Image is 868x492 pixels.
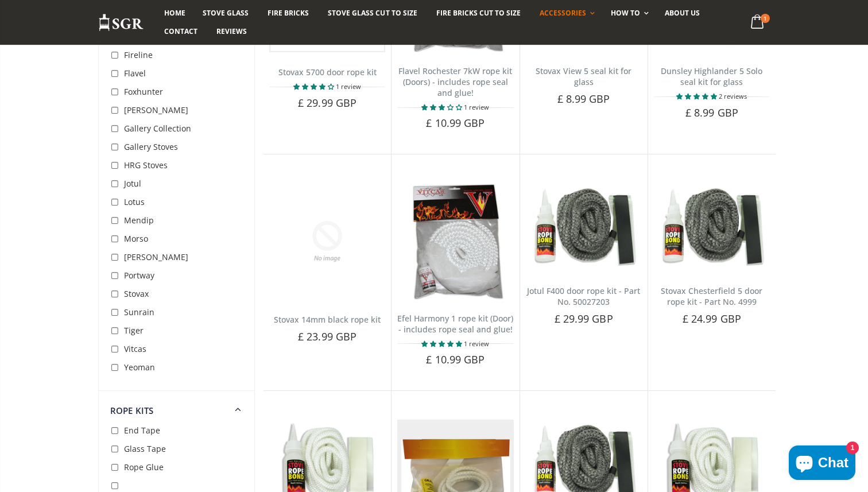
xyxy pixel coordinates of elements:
span: Yeoman [124,362,155,373]
span: Lotus [124,196,145,207]
span: End Tape [124,425,160,436]
span: About us [665,8,700,18]
a: Stovax 14mm black rope kit [274,314,381,325]
span: 5.00 stars [676,92,719,100]
span: £ 29.99 GBP [298,96,356,110]
span: Tiger [124,325,144,336]
span: [PERSON_NAME] [124,104,188,115]
span: HRG Stoves [124,160,168,171]
span: £ 10.99 GBP [426,116,485,130]
img: Hunter Herald 8/14 (Old) Double Door rope kit (Doors) [397,183,513,299]
a: Stove Glass Cut To Size [319,4,425,22]
span: Jotul [124,178,141,189]
a: Stovax 5700 door rope kit [278,67,377,78]
a: Fire Bricks Cut To Size [428,4,529,22]
span: 1 review [464,103,489,111]
span: Morso [124,233,148,244]
a: How To [602,4,654,22]
a: Accessories [531,4,600,22]
span: Stovax [124,288,149,299]
span: 4.00 stars [293,82,336,91]
a: Flavel Rochester 7kW rope kit (Doors) - includes rope seal and glue! [398,65,512,98]
a: Jotul F400 door rope kit - Part No. 50027203 [527,285,640,307]
span: 1 review [464,339,489,348]
span: Glass Tape [124,443,166,454]
span: 1 review [336,82,361,91]
a: About us [656,4,708,22]
a: Stovax Chesterfield 5 door rope kit - Part No. 4999 [661,285,762,307]
span: Fire Bricks Cut To Size [436,8,521,18]
span: Fireline [124,49,153,60]
span: [PERSON_NAME] [124,251,188,262]
a: Fire Bricks [259,4,317,22]
span: 2 reviews [719,92,747,100]
span: £ 23.99 GBP [298,330,356,343]
span: Home [164,8,185,18]
span: £ 8.99 GBP [557,92,610,106]
span: 5.00 stars [421,339,464,348]
span: Gallery Collection [124,123,191,134]
span: Stove Glass Cut To Size [328,8,417,18]
img: Stovax Brunel 1A door rope kit [654,183,770,272]
inbox-online-store-chat: Shopify online store chat [785,445,859,483]
a: 1 [746,11,770,34]
span: Sunrain [124,307,154,317]
span: £ 8.99 GBP [685,106,738,119]
a: Stovax View 5 seal kit for glass [536,65,631,87]
span: Vitcas [124,343,146,354]
span: £ 24.99 GBP [683,312,741,326]
span: Accessories [540,8,586,18]
span: 1 [761,14,770,23]
a: Dunsley Highlander 5 Solo seal kit for glass [661,65,762,87]
span: 3.00 stars [421,103,464,111]
span: How To [611,8,640,18]
a: Home [156,4,194,22]
img: Stove Glass Replacement [98,13,144,32]
a: Stove Glass [194,4,257,22]
a: Efel Harmony 1 rope kit (Door) - includes rope seal and glue! [397,313,513,335]
span: Rope Glue [124,462,164,472]
span: Mendip [124,215,154,226]
span: Reviews [216,26,247,36]
span: Flavel [124,68,146,79]
span: Fire Bricks [268,8,309,18]
span: Stove Glass [203,8,249,18]
a: Reviews [208,22,255,41]
span: Contact [164,26,197,36]
img: Jotul F400 door rope kit - Part No. 50027203 [526,183,642,272]
a: Contact [156,22,206,41]
span: Gallery Stoves [124,141,178,152]
span: Portway [124,270,154,281]
span: £ 29.99 GBP [555,312,613,326]
span: £ 10.99 GBP [426,352,485,366]
span: Foxhunter [124,86,163,97]
span: Rope Kits [110,405,153,416]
